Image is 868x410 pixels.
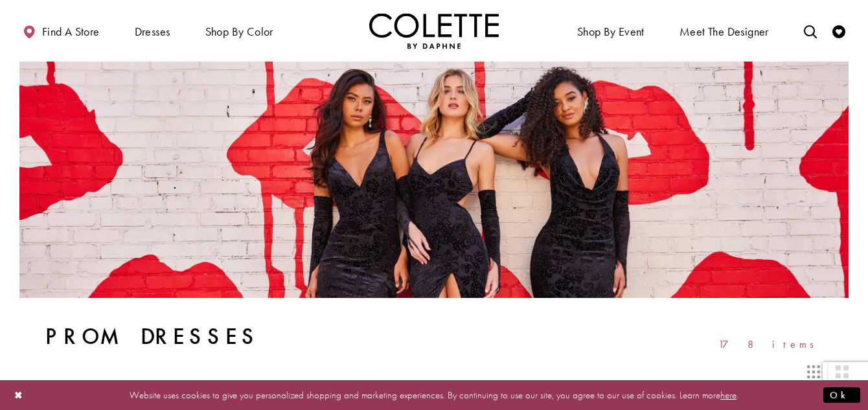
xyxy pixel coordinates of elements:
[807,365,820,378] span: Switch layout to 3 columns
[12,358,856,386] div: Layout Controls
[93,386,775,404] p: Website uses cookies to give you personalized shopping and marketing experiences. By continuing t...
[45,324,260,350] h1: Prom Dresses
[720,388,737,401] a: here
[718,339,823,350] span: 178 items
[8,383,30,406] button: Close Dialog
[823,387,860,403] button: Submit Dialog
